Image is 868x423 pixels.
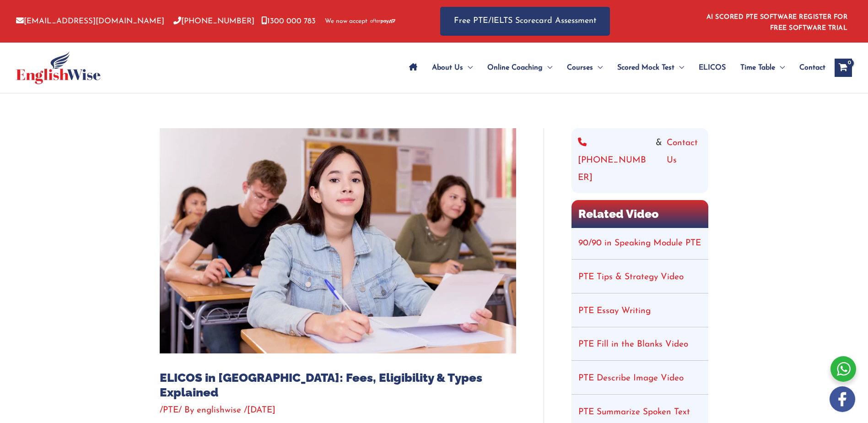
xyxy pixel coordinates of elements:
span: Menu Toggle [674,52,684,84]
img: cropped-ew-logo [16,51,101,84]
a: CoursesMenu Toggle [560,52,610,84]
a: 90/90 in Speaking Module PTE [578,239,701,248]
span: We now accept [325,17,367,26]
span: Online Coaching [487,52,543,84]
span: Menu Toggle [463,52,473,84]
span: Time Table [740,52,775,84]
h1: ELICOS in [GEOGRAPHIC_DATA]: Fees, Eligibility & Types Explained [160,371,516,399]
a: englishwise [197,406,244,415]
img: white-facebook.png [830,386,855,412]
a: ELICOS [691,52,733,84]
a: PTE Summarize Spoken Text [578,408,690,417]
img: Afterpay-Logo [370,19,395,24]
a: About UsMenu Toggle [425,52,480,84]
span: Menu Toggle [543,52,552,84]
a: PTE Tips & Strategy Video [578,273,684,282]
span: Menu Toggle [593,52,603,84]
a: Online CoachingMenu Toggle [480,52,560,84]
a: [EMAIL_ADDRESS][DOMAIN_NAME] [16,17,164,25]
a: [PHONE_NUMBER] [578,135,651,187]
a: PTE [163,406,178,415]
div: / / By / [160,404,516,417]
span: [DATE] [247,406,275,415]
a: PTE Essay Writing [578,307,651,315]
span: Contact [799,52,825,84]
span: ELICOS [699,52,726,84]
span: Scored Mock Test [617,52,674,84]
a: PTE Describe Image Video [578,374,684,383]
a: Contact Us [667,135,702,187]
a: Time TableMenu Toggle [733,52,792,84]
aside: Header Widget 1 [701,6,852,36]
a: View Shopping Cart, empty [835,59,852,77]
span: Courses [567,52,593,84]
a: Scored Mock TestMenu Toggle [610,52,691,84]
a: PTE Fill in the Blanks Video [578,340,688,349]
div: & [578,135,702,187]
nav: Site Navigation: Main Menu [402,52,825,84]
a: Free PTE/IELTS Scorecard Assessment [440,7,610,36]
a: Contact [792,52,825,84]
span: englishwise [197,406,241,415]
a: [PHONE_NUMBER] [173,17,254,25]
span: About Us [432,52,463,84]
h2: Related Video [571,200,708,228]
a: 1300 000 783 [261,17,316,25]
a: AI SCORED PTE SOFTWARE REGISTER FOR FREE SOFTWARE TRIAL [706,14,848,32]
span: Menu Toggle [775,52,785,84]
